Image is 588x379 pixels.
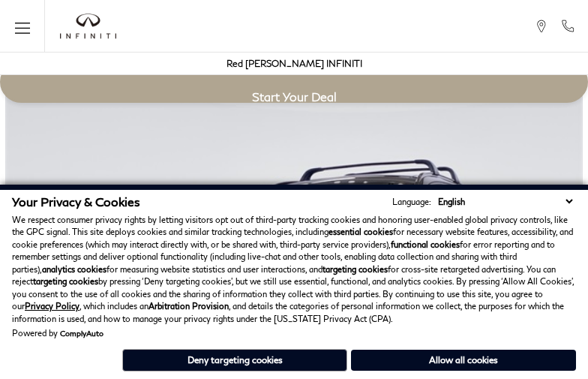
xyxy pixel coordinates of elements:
img: INFINITI [60,14,116,39]
strong: Arbitration Provision [148,301,229,311]
select: Language Select [434,195,576,208]
a: Red [PERSON_NAME] INFINITI [226,58,362,69]
button: Allow all cookies [351,350,576,371]
strong: targeting cookies [322,264,388,274]
strong: functional cookies [391,239,460,249]
strong: analytics cookies [42,264,106,274]
span: Your Privacy & Cookies [12,194,140,209]
p: We respect consumer privacy rights by letting visitors opt out of third-party tracking cookies an... [12,214,576,326]
a: infiniti [60,14,116,39]
strong: essential cookies [328,227,393,236]
button: Deny targeting cookies [122,349,347,371]
div: Language: [392,197,431,206]
span: Start Your Deal [252,89,337,104]
a: Privacy Policy [25,301,79,311]
strong: targeting cookies [33,276,98,286]
div: Powered by [12,329,103,338]
a: ComplyAuto [60,329,103,338]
